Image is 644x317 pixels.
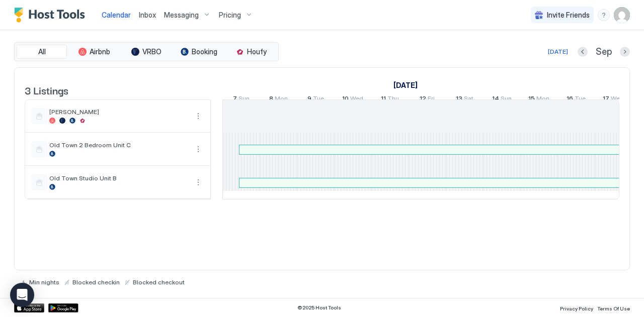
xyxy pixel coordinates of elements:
[29,278,59,286] span: Min nights
[192,47,217,56] span: Booking
[269,94,273,105] span: 8
[597,305,630,311] span: Terms Of Use
[192,143,204,155] button: More options
[49,108,188,116] span: [PERSON_NAME]
[10,283,34,307] div: Open Intercom Messenger
[14,42,279,61] div: tab-group
[14,8,90,23] a: Host Tools Logo
[267,92,290,107] a: September 8, 2025
[14,303,44,312] a: App Store
[490,92,514,107] a: September 14, 2025
[72,278,120,286] span: Blocked checkin
[192,176,204,188] div: menu
[226,45,276,59] button: Houfy
[219,11,241,20] span: Pricing
[596,46,612,58] span: Sep
[464,94,473,105] span: Sat
[230,92,252,107] a: September 7, 2025
[578,47,588,57] button: Previous month
[501,94,512,105] span: Sun
[420,94,426,105] span: 12
[428,94,435,105] span: Fri
[38,47,46,56] span: All
[174,45,224,59] button: Booking
[342,94,349,105] span: 10
[391,78,420,92] a: September 7, 2025
[620,47,630,57] button: Next month
[560,305,593,311] span: Privacy Policy
[17,45,67,59] button: All
[564,92,588,107] a: September 16, 2025
[49,174,188,182] span: Old Town Studio Unit B
[247,47,267,56] span: Houfy
[492,94,499,105] span: 14
[90,47,110,56] span: Airbnb
[102,10,131,20] a: Calendar
[528,94,535,105] span: 15
[192,176,204,188] button: More options
[567,94,573,105] span: 16
[192,143,204,155] div: menu
[340,92,366,107] a: September 10, 2025
[387,94,399,105] span: Thu
[69,45,119,59] button: Airbnb
[548,47,568,56] div: [DATE]
[536,94,549,105] span: Mon
[417,92,437,107] a: September 12, 2025
[614,7,630,23] div: User profile
[453,92,476,107] a: September 13, 2025
[307,94,311,105] span: 9
[25,82,68,97] span: 3 Listings
[233,94,237,105] span: 7
[597,302,630,313] a: Terms Of Use
[598,9,610,21] div: menu
[526,92,552,107] a: September 15, 2025
[142,47,162,56] span: VRBO
[238,94,250,105] span: Sun
[102,11,131,19] span: Calendar
[275,94,288,105] span: Mon
[297,304,341,311] span: © 2025 Host Tools
[164,11,199,20] span: Messaging
[456,94,462,105] span: 13
[600,92,626,107] a: September 17, 2025
[546,46,570,58] button: [DATE]
[121,45,172,59] button: VRBO
[139,10,156,20] a: Inbox
[305,92,327,107] a: September 9, 2025
[603,94,609,105] span: 17
[313,94,324,105] span: Tue
[192,110,204,122] div: menu
[575,94,586,105] span: Tue
[611,94,624,105] span: Wed
[139,11,156,19] span: Inbox
[378,92,401,107] a: September 11, 2025
[350,94,363,105] span: Wed
[49,141,188,149] span: Old Town 2 Bedroom Unit C
[547,11,590,20] span: Invite Friends
[560,302,593,313] a: Privacy Policy
[48,303,78,312] a: Google Play Store
[133,278,185,286] span: Blocked checkout
[381,94,386,105] span: 11
[192,110,204,122] button: More options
